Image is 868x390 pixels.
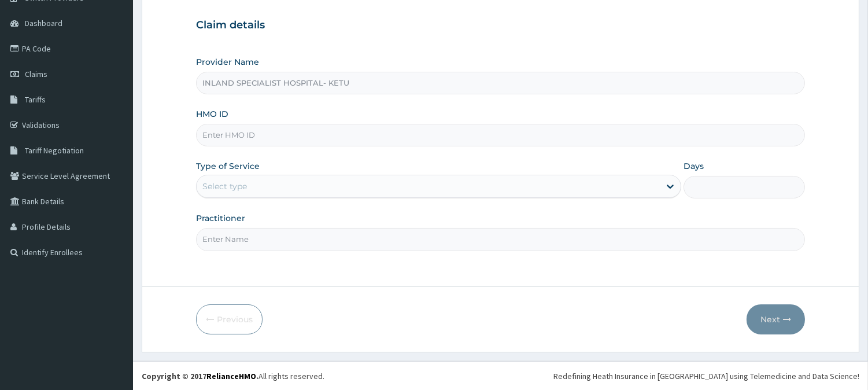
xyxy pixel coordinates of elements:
span: Dashboard [25,18,62,28]
label: Practitioner [196,212,245,224]
span: Tariffs [25,94,46,105]
label: Days [684,160,704,172]
div: Redefining Heath Insurance in [GEOGRAPHIC_DATA] using Telemedicine and Data Science! [553,370,859,382]
input: Enter Name [196,228,805,251]
button: Previous [196,304,263,334]
label: HMO ID [196,108,228,120]
label: Type of Service [196,160,260,172]
span: Tariff Negotiation [25,145,84,156]
button: Next [747,304,805,334]
a: RelianceHMO [206,371,256,381]
h3: Claim details [196,19,805,32]
span: Claims [25,69,47,79]
label: Provider Name [196,56,259,68]
div: Select type [202,181,247,192]
strong: Copyright © 2017 . [142,371,258,381]
input: Enter HMO ID [196,124,805,146]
